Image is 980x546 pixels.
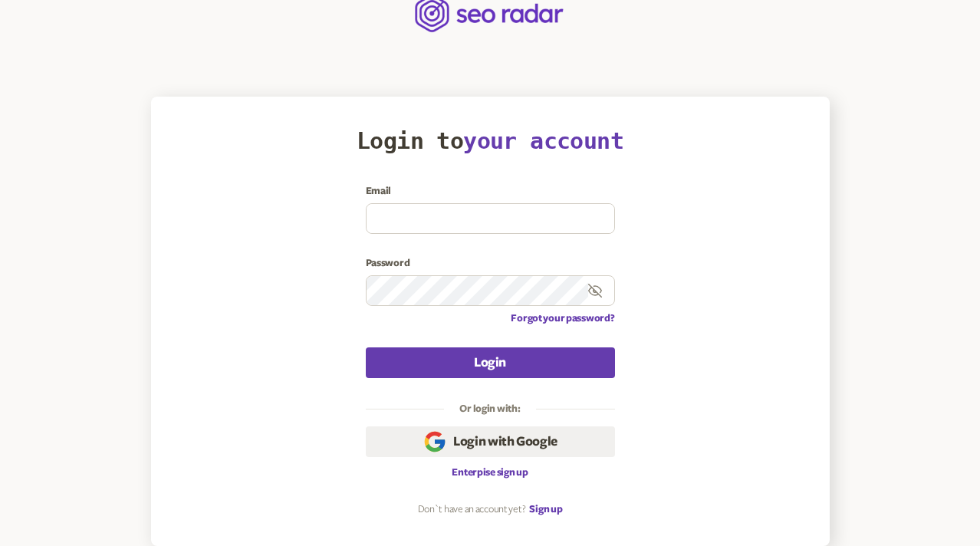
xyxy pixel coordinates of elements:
[418,503,526,515] p: Don`t have an account yet?
[366,257,615,269] label: Password
[357,127,623,154] h1: Login to
[366,185,615,197] label: Email
[366,347,615,378] button: Login
[463,127,623,154] span: your account
[452,466,528,479] a: Enterpise sign up
[453,433,557,451] span: Login with Google
[511,312,614,324] a: Forgot your password?
[444,403,535,415] legend: Or login with:
[366,426,615,457] button: Login with Google
[529,503,562,515] a: Sign up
